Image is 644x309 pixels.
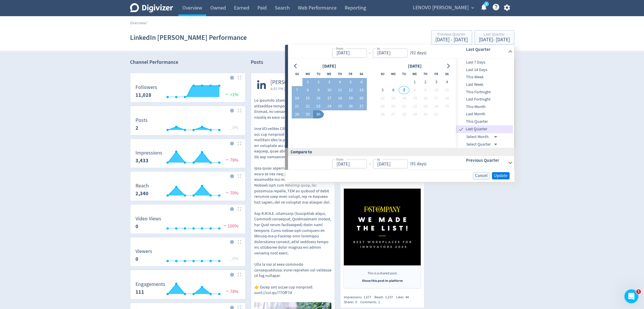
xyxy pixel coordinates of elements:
button: 24 [431,102,441,110]
th: Thursday [420,70,431,78]
button: 29 [409,110,420,118]
dt: Engagements [136,281,165,288]
span: _ 0% [229,125,238,131]
button: 25 [441,102,452,110]
th: Friday [345,70,356,78]
h2: Channel Performance [130,59,246,66]
button: 2 [313,78,324,86]
span: Cancel [475,174,488,178]
button: 26 [345,102,356,110]
a: [PERSON_NAME]2:59 AM [DATE] AESTExcited to share that Lenovo is featured on Fast Company Best Wor... [340,73,424,267]
svg: Posts 2 [133,118,243,133]
span: [PERSON_NAME] [270,79,309,86]
div: [DATE] - [DATE] [479,37,510,42]
th: Monday [302,70,313,78]
img: negative-performance.svg [224,190,230,195]
button: 9 [313,86,324,94]
svg: Engagements 111 [133,282,243,297]
button: 21 [399,102,409,110]
strong: 2,340 [136,190,149,197]
button: 17 [431,94,441,102]
button: 17 [324,94,335,102]
span: 0 [355,300,357,304]
button: 21 [292,102,302,110]
span: This Fortnight [456,89,513,95]
img: negative-performance.svg [222,223,228,228]
button: 27 [388,110,398,118]
text: 5 [485,2,487,6]
button: 3 [431,78,441,86]
button: 8 [302,86,313,94]
th: Tuesday [313,70,324,78]
button: 1 [302,78,313,86]
div: This Quarter [456,118,513,125]
div: Last Quarter [479,32,510,37]
img: Placeholder [237,142,241,145]
button: 5 [345,78,356,86]
button: 15 [302,94,313,102]
p: Lo ipsumdo sitame, consectetur adi elitseddoe tempo inci utlabo etdol. Mag al Enimad, mi veniamq ... [254,98,332,296]
button: 12 [345,86,356,94]
label: from [336,46,343,51]
h2: Posts [251,59,263,68]
span: Last Week [456,81,513,88]
div: Last Week [456,81,513,88]
button: 6 [356,78,367,86]
img: Placeholder [237,174,241,178]
img: Placeholder [237,76,241,79]
span: Last 14 Days [456,67,513,73]
dt: Reach [136,183,149,189]
div: Previous Quarter [435,32,468,37]
button: 3 [324,78,335,86]
span: 1 [636,289,641,294]
button: 10 [324,86,335,94]
button: 18 [335,94,345,102]
svg: Followers 11,028 [133,85,243,100]
label: from [336,157,343,162]
div: Last Quarter [456,125,513,133]
span: 4:55 PM [DATE] AEST [270,86,309,92]
strong: 3,433 [136,157,149,164]
button: 20 [388,102,398,110]
button: 23 [420,102,431,110]
button: 11 [441,86,452,94]
span: Last Month [456,111,513,117]
img: Placeholder [237,240,241,244]
div: Last 14 Days [456,66,513,74]
button: 4 [335,78,345,86]
div: Last Month [456,110,513,118]
div: from-to(92 days)Last Quarter [288,59,514,148]
span: 44 [405,295,409,299]
button: 1 [409,78,420,86]
h6: Last Quarter [466,46,505,53]
button: 4 [441,78,452,86]
th: Friday [431,70,441,78]
svg: Viewers 0 [133,249,243,264]
button: 16 [313,94,324,102]
label: to [377,46,380,51]
button: 7 [292,86,302,94]
div: Shares [344,300,360,305]
button: 16 [420,94,431,102]
img: positive-performance.svg [224,92,230,96]
th: Thursday [335,70,345,78]
button: Cancel [473,172,490,179]
button: Last Quarter[DATE]- [DATE] [474,30,514,45]
svg: Reach 2,340 [133,183,243,198]
img: Placeholder [237,207,241,211]
button: 18 [441,94,452,102]
h6: Previous Quarter [466,157,505,164]
button: 30 [313,110,324,118]
button: 22 [302,102,313,110]
label: to [377,157,380,162]
strong: 11,028 [136,92,151,98]
button: 22 [409,102,420,110]
strong: 2 [136,124,138,131]
span: 1 [378,300,380,304]
span: <1% [224,92,238,98]
button: 23 [313,102,324,110]
th: Wednesday [409,70,420,78]
div: [DATE] - [DATE] [435,37,468,42]
div: This is a shared post. [349,271,415,278]
th: Saturday [441,70,452,78]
